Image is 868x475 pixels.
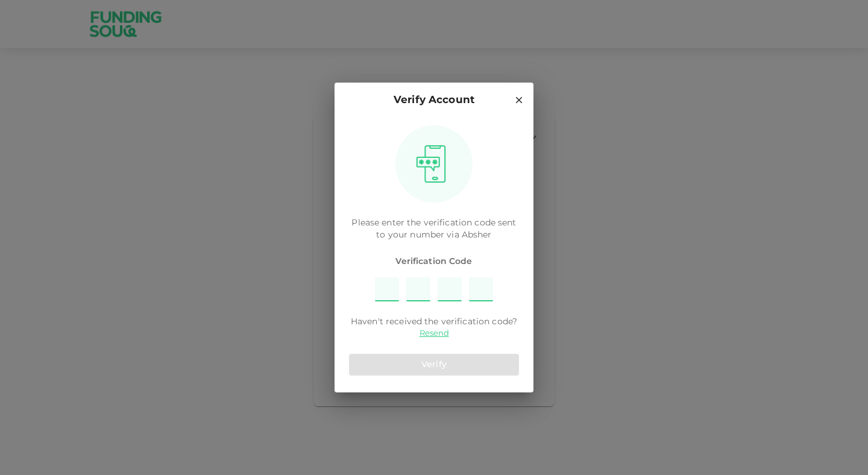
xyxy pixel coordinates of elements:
[349,217,519,241] p: Please enter the verification code sent to your number via Absher
[420,328,449,339] a: Resend
[469,277,493,301] input: Please enter OTP character 4
[351,316,517,328] span: Haven't received the verification code?
[406,277,430,301] input: Please enter OTP character 2
[349,256,519,268] span: Verification Code
[412,145,450,183] img: otpImage
[375,277,399,301] input: Please enter OTP character 1
[438,277,462,301] input: Please enter OTP character 3
[394,92,474,109] p: Verify Account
